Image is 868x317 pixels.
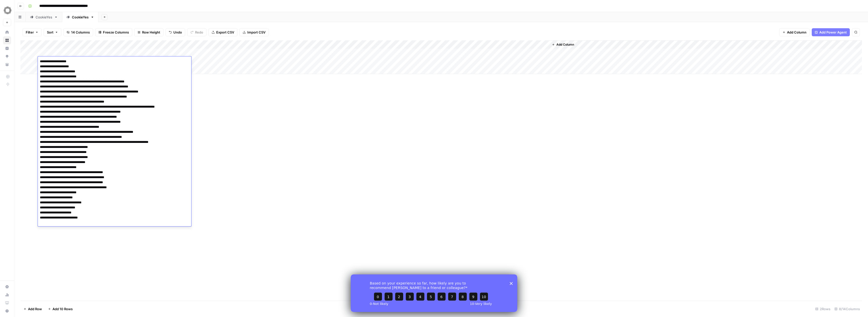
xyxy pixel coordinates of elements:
span: Filter [26,30,34,35]
button: Add Power Agent [812,28,850,36]
button: Add Column [550,41,576,48]
button: Workspace: Omniscient [3,4,11,17]
button: Undo [166,28,185,36]
div: 2 Rows [813,305,832,313]
button: Export CSV [208,28,237,36]
span: Sort [47,30,53,35]
a: Browse [3,36,11,44]
button: Filter [22,28,42,36]
a: CookieYes [26,12,62,22]
a: Insights [3,44,11,52]
button: Redo [187,28,206,36]
a: Your Data [3,60,11,69]
iframe: Survey from AirOps [351,274,517,312]
button: Add Row [20,305,45,313]
span: Add Power Agent [819,30,847,35]
span: Add Column [787,30,806,35]
span: Import CSV [247,30,265,35]
button: 14 Columns [63,28,93,36]
a: Settings [3,283,11,291]
span: Add Column [556,42,574,47]
button: Help + Support [3,307,11,315]
button: Add Column [779,28,810,36]
span: Freeze Columns [103,30,129,35]
span: Add Row [28,306,42,311]
span: Export CSV [216,30,234,35]
button: Row Height [134,28,164,36]
div: CookieYes [72,15,89,20]
a: CookieYes [62,12,98,22]
a: Home [3,28,11,36]
span: Redo [195,30,203,35]
a: Learning Hub [3,299,11,307]
a: Usage [3,291,11,299]
button: Add 10 Rows [45,305,76,313]
div: CookieYes [36,15,52,20]
button: Freeze Columns [95,28,132,36]
div: 8/14 Columns [832,305,862,313]
a: Opportunities [3,52,11,60]
span: 14 Columns [71,30,90,35]
button: Import CSV [239,28,269,36]
button: Sort [44,28,61,36]
img: Omniscient Logo [3,6,12,15]
span: Add 10 Rows [52,306,73,311]
span: Row Height [142,30,160,35]
span: Undo [173,30,182,35]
